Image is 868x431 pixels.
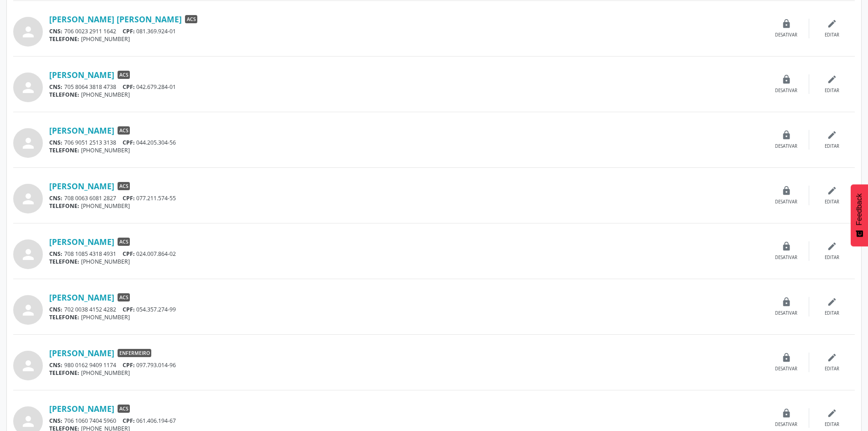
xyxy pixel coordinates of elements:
span: CPF: [123,139,135,146]
div: [PHONE_NUMBER] [49,369,764,377]
div: [PHONE_NUMBER] [49,258,764,265]
span: CNS: [49,306,62,313]
span: ACS [185,15,197,23]
span: CPF: [123,361,135,369]
div: Editar [825,143,839,150]
i: edit [827,74,837,84]
span: ACS [118,238,130,246]
i: person [20,246,36,263]
span: CPF: [123,83,135,91]
span: CNS: [49,194,62,202]
i: person [20,24,36,40]
span: TELEFONE: [49,35,79,43]
div: 708 0063 6081 2827 077.211.574-55 [49,194,764,202]
div: [PHONE_NUMBER] [49,313,764,321]
span: ACS [118,182,130,190]
div: [PHONE_NUMBER] [49,146,764,154]
span: CPF: [123,306,135,313]
i: lock [781,19,791,29]
div: Editar [825,32,839,38]
div: Editar [825,254,839,261]
div: 708 1085 4318 4931 024.007.864-02 [49,250,764,258]
div: Editar [825,199,839,205]
div: Editar [825,310,839,317]
span: TELEFONE: [49,202,79,210]
span: CPF: [123,250,135,258]
span: ACS [118,71,130,79]
span: Enfermeiro [118,349,151,357]
i: lock [781,241,791,251]
span: ACS [118,405,130,413]
div: Desativar [775,421,797,428]
span: TELEFONE: [49,258,79,265]
div: 706 9051 2513 3138 044.205.304-56 [49,139,764,146]
i: person [20,302,36,318]
span: CNS: [49,27,62,35]
i: edit [827,241,837,251]
span: CNS: [49,83,62,91]
span: CNS: [49,139,62,146]
div: 706 1060 7404 5960 061.406.194-67 [49,417,764,425]
i: person [20,358,36,374]
span: CNS: [49,250,62,258]
div: [PHONE_NUMBER] [49,35,764,43]
div: Desativar [775,143,797,150]
i: person [20,135,36,151]
span: TELEFONE: [49,369,79,377]
span: CNS: [49,361,62,369]
span: CPF: [123,27,135,35]
div: Editar [825,421,839,428]
div: 702 0038 4152 4282 054.357.274-99 [49,306,764,313]
span: CPF: [123,194,135,202]
i: lock [781,130,791,140]
div: Editar [825,366,839,372]
div: 980 0162 9409 1174 097.793.014-96 [49,361,764,369]
div: Desativar [775,32,797,38]
button: Feedback - Mostrar pesquisa [851,184,868,246]
div: Desativar [775,199,797,205]
span: ACS [118,293,130,301]
div: Editar [825,88,839,94]
a: [PERSON_NAME] [49,348,114,358]
span: ACS [118,126,130,135]
div: Desativar [775,310,797,317]
i: edit [827,186,837,196]
div: Desativar [775,366,797,372]
a: [PERSON_NAME] [49,181,114,191]
i: lock [781,353,791,363]
span: TELEFONE: [49,91,79,99]
span: CPF: [123,417,135,425]
a: [PERSON_NAME] [PERSON_NAME] [49,14,182,24]
i: lock [781,408,791,418]
a: [PERSON_NAME] [49,70,114,80]
i: lock [781,74,791,84]
span: Feedback [855,193,863,225]
div: Desativar [775,88,797,94]
i: person [20,191,36,207]
div: Desativar [775,254,797,261]
div: 705 8064 3818 4738 042.679.284-01 [49,83,764,91]
a: [PERSON_NAME] [49,237,114,247]
a: [PERSON_NAME] [49,292,114,302]
i: person [20,79,36,96]
i: edit [827,19,837,29]
i: lock [781,297,791,307]
i: edit [827,130,837,140]
i: lock [781,186,791,196]
div: [PHONE_NUMBER] [49,202,764,210]
a: [PERSON_NAME] [49,125,114,135]
div: [PHONE_NUMBER] [49,91,764,99]
span: TELEFONE: [49,313,79,321]
a: [PERSON_NAME] [49,404,114,414]
i: edit [827,408,837,418]
span: CNS: [49,417,62,425]
i: edit [827,297,837,307]
i: edit [827,353,837,363]
span: TELEFONE: [49,146,79,154]
div: 706 0023 2911 1642 081.369.924-01 [49,27,764,35]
